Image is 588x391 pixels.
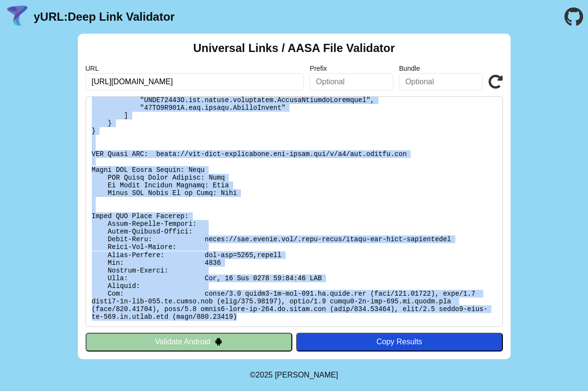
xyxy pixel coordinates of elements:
[34,10,175,24] a: yURL:Deep Link Validator
[250,359,338,391] footer: ©
[86,96,503,327] pre: Lorem ipsu do: sitam://con.adipis.eli/.sedd-eiusm/tempo-inc-utla-etdoloremag Al Enimadmi: Veni Qu...
[214,338,223,346] img: droidIcon.svg
[193,41,395,55] h2: Universal Links / AASA File Validator
[399,65,483,72] label: Bundle
[301,338,498,346] div: Copy Results
[399,73,483,91] input: Optional
[256,371,273,379] span: 2025
[310,73,393,91] input: Optional
[86,73,304,91] input: Required
[5,4,30,29] img: yURL Logo
[86,65,304,72] label: URL
[86,333,292,351] button: Validate Android
[310,65,393,72] label: Prefix
[296,333,503,351] button: Copy Results
[275,371,338,379] a: Michael Ibragimchayev's Personal Site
